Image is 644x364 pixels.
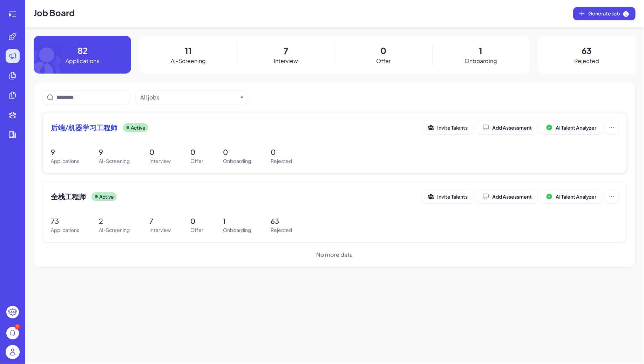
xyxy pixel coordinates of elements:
[556,193,596,200] span: AI Talent Analyzer
[541,190,602,203] button: AI Talent Analyzer
[476,190,538,203] button: Add Assessment
[6,345,20,359] img: user_logo.png
[51,147,79,157] p: 9
[66,57,99,65] p: Applications
[422,121,474,134] button: Invite Talents
[51,123,117,132] span: 后端/机器学习工程师
[582,44,592,57] p: 63
[99,216,130,226] p: 2
[99,147,130,157] p: 9
[479,44,483,57] p: 1
[422,190,474,203] button: Invite Talents
[588,10,630,18] span: Generate Job
[51,226,79,234] p: Applications
[317,250,353,259] span: No more data
[51,192,86,201] span: 全栈工程师
[15,324,20,330] div: 3
[190,147,203,157] p: 0
[140,93,160,102] div: All jobs
[223,226,251,234] p: Onboarding
[376,57,391,65] p: Offer
[465,57,497,65] p: Onboarding
[223,147,251,157] p: 0
[99,226,130,234] p: AI-Screening
[149,216,171,226] p: 7
[573,7,636,20] button: Generate Job
[482,124,532,131] div: Add Assessment
[190,157,203,165] p: Offer
[223,157,251,165] p: Onboarding
[131,124,145,131] p: Active
[190,216,203,226] p: 0
[51,157,79,165] p: Applications
[284,44,288,57] p: 7
[476,121,538,134] button: Add Assessment
[223,216,251,226] p: 1
[482,193,532,200] div: Add Assessment
[149,157,171,165] p: Interview
[541,121,602,134] button: AI Talent Analyzer
[149,226,171,234] p: Interview
[171,57,206,65] p: AI-Screening
[437,193,468,200] span: Invite Talents
[140,93,238,102] button: All jobs
[271,157,292,165] p: Rejected
[380,44,386,57] p: 0
[556,124,596,131] span: AI Talent Analyzer
[77,44,88,57] p: 82
[437,124,468,131] span: Invite Talents
[99,157,130,165] p: AI-Screening
[574,57,599,65] p: Rejected
[99,193,114,200] p: Active
[149,147,171,157] p: 0
[271,216,292,226] p: 63
[190,226,203,234] p: Offer
[51,216,79,226] p: 73
[274,57,298,65] p: Interview
[271,147,292,157] p: 0
[271,226,292,234] p: Rejected
[185,44,192,57] p: 11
